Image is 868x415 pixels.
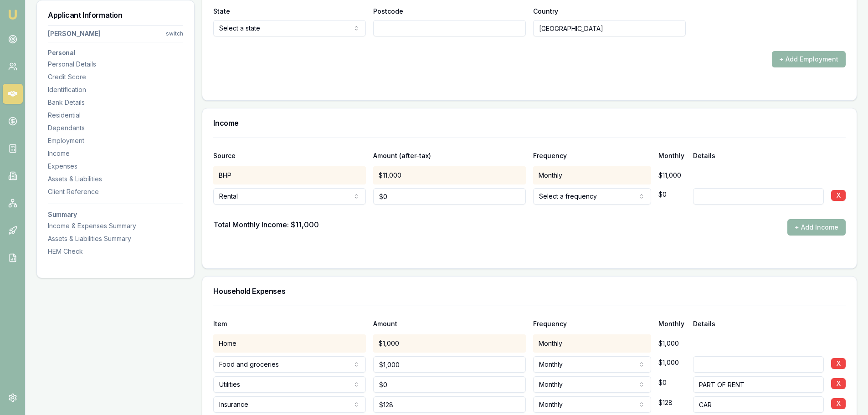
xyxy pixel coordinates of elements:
div: [PERSON_NAME] [48,29,101,38]
button: X [831,190,846,201]
div: Amount (after-tax) [373,153,526,159]
div: Identification [48,85,183,94]
div: Frequency [533,321,567,327]
div: Amount [373,321,526,327]
div: Monthly [533,166,651,184]
div: BHP [213,166,366,184]
h3: Applicant Information [48,11,183,19]
button: + Add Income [787,219,846,236]
label: State [213,7,230,15]
h3: Summary [48,211,183,218]
div: Residential [48,111,183,120]
div: Expenses [48,162,183,171]
div: Frequency [533,153,567,159]
div: Details [693,153,846,159]
div: Monthly [658,153,686,159]
div: $11,000 [373,166,526,184]
input: $ [373,188,526,205]
button: X [831,378,846,389]
input: $ [373,396,526,413]
div: $0 [658,185,686,204]
div: $128 [658,394,686,412]
button: X [831,398,846,409]
div: $11,000 [658,166,686,184]
label: Country [533,7,558,15]
input: $ [373,376,526,393]
div: Income [48,149,183,158]
div: Client Reference [48,187,183,196]
img: emu-icon-u.png [7,9,18,20]
div: Assets & Liabilities Summary [48,234,183,243]
div: Income & Expenses Summary [48,221,183,231]
input: $ [373,356,526,373]
h3: Household Expenses [213,287,846,295]
div: Item [213,321,366,327]
div: switch [166,30,183,37]
button: X [831,358,846,369]
div: Total Monthly Income: $11,000 [213,219,319,236]
button: + Add Employment [772,51,846,67]
div: Source [213,153,366,159]
h3: Income [213,119,846,127]
label: Postcode [373,7,403,15]
div: Bank Details [48,98,183,107]
div: $1,000 [658,339,686,348]
h3: Personal [48,50,183,56]
div: Employment [48,136,183,145]
div: Dependants [48,123,183,133]
div: Credit Score [48,72,183,82]
div: HEM Check [48,247,183,256]
div: $0 [658,374,686,392]
div: Assets & Liabilities [48,174,183,184]
div: Home [213,334,366,353]
div: Monthly [658,321,686,327]
div: $1,000 [373,334,526,353]
div: Details [693,321,846,327]
div: $1,000 [658,354,686,372]
div: Monthly [533,334,651,353]
div: Personal Details [48,60,183,69]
